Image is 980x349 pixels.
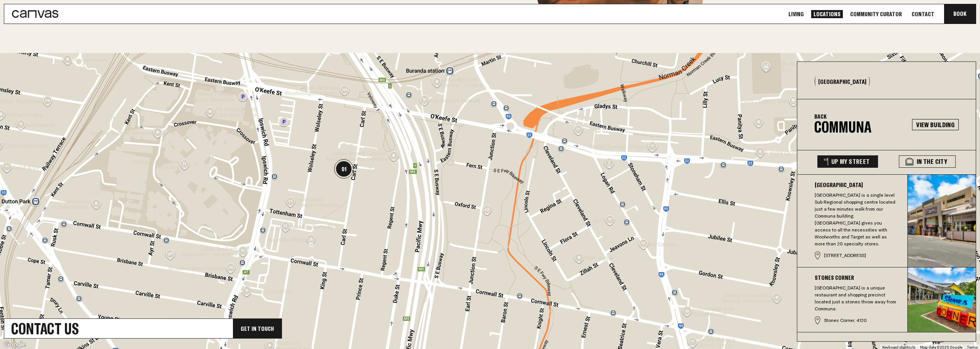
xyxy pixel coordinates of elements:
[331,156,357,182] div: 01
[233,319,282,338] div: Get In Touch
[815,316,897,325] div: Stones Corner, 4120
[797,175,907,267] button: [GEOGRAPHIC_DATA][GEOGRAPHIC_DATA] is a single level Sub Regional shopping centre located just a ...
[908,267,976,332] img: 22fdec406e465d208fdeaa16d987d708c114831a-1920x1280.jpg
[815,192,897,247] p: [GEOGRAPHIC_DATA] is a single level Sub Regional shopping centre located just a few minutes walk ...
[815,284,897,312] p: [GEOGRAPHIC_DATA] is a unique restaurant and shopping precinct located just a stones throw away f...
[848,10,904,18] a: Community Curator
[815,274,897,281] h3: Stones Corner
[908,175,976,267] img: 74ffd65f6ef5118f17b7fb68aafe8460331fd7f1-1920x1280.jpg
[811,10,843,18] a: Locations
[814,113,827,119] button: Back
[817,155,878,168] button: Up My Street
[797,267,907,332] button: Stones Corner[GEOGRAPHIC_DATA] is a unique restaurant and shopping precinct located just a stones...
[815,182,897,188] h3: [GEOGRAPHIC_DATA]
[944,4,976,24] button: Book
[815,77,870,86] button: [GEOGRAPHIC_DATA]
[912,119,959,130] a: View Building
[899,155,956,168] button: In The City
[909,10,937,18] a: Contact
[815,251,897,260] div: [STREET_ADDRESS]
[786,10,806,18] a: Living
[4,318,282,339] a: Contact UsGet In Touch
